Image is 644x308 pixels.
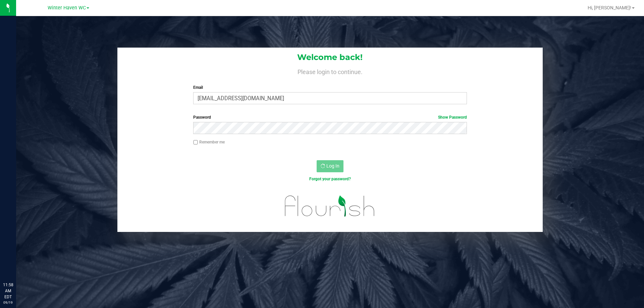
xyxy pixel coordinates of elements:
[326,163,339,169] span: Log In
[193,84,467,90] label: Email
[117,67,543,75] h4: Please login to continue.
[277,189,383,223] img: flourish_logo.svg
[309,177,351,181] a: Forgot your password?
[588,5,631,10] span: Hi, [PERSON_NAME]!
[3,282,13,300] p: 11:58 AM EDT
[48,5,86,11] span: Winter Haven WC
[117,53,543,62] h1: Welcome back!
[193,115,211,120] span: Password
[438,115,467,120] a: Show Password
[3,300,13,305] p: 09/19
[193,140,198,145] input: Remember me
[317,160,343,172] button: Log In
[193,139,225,145] label: Remember me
